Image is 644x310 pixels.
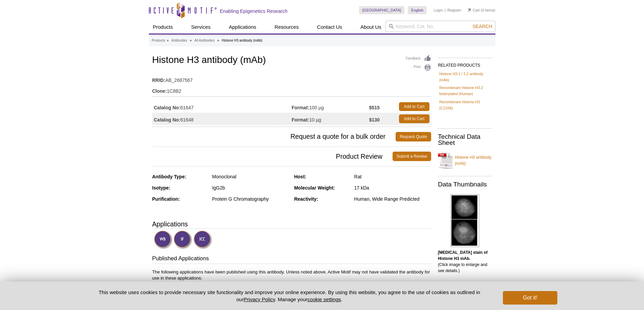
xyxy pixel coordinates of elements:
[190,39,192,42] li: »
[438,134,492,146] h2: Technical Data Sheet
[356,21,385,34] a: About Us
[434,8,443,13] a: Login
[472,24,492,29] span: Search
[152,113,292,125] td: 61648
[439,85,491,97] a: Recombinant Histone H3.2 biotinylated (Human)
[354,196,431,202] div: Human, Wide Range Predicted
[194,230,212,249] img: Immunocytochemistry Validated
[225,21,260,34] a: Applications
[438,250,488,261] b: [MEDICAL_DATA] stain of Histone H3 mAb.
[152,152,393,161] span: Product Review
[445,6,446,14] li: |
[152,84,431,95] td: 1C8B2
[354,185,431,191] div: 17 kDa
[87,289,492,303] p: This website uses cookies to provide necessary site functionality and improve your online experie...
[152,174,186,179] strong: Antibody Type:
[217,39,219,42] li: »
[244,296,275,302] a: Privacy Policy
[152,254,431,264] h3: Published Applications
[292,105,309,111] strong: Format:
[152,132,396,141] span: Request a quote for a bulk order
[220,8,288,14] h2: Enabling Epigenetics Research
[294,196,318,202] strong: Reactivity:
[406,55,431,62] a: Feedback
[369,105,380,111] strong: $515
[503,291,557,305] button: Got it!
[152,38,165,44] a: Products
[354,174,431,180] div: Rat
[152,101,292,113] td: 61647
[270,21,303,34] a: Resources
[292,113,369,125] td: 10 µg
[152,88,167,94] strong: Clone:
[438,150,492,171] a: Histone H3 antibody (mAb)
[359,6,405,14] a: [GEOGRAPHIC_DATA]
[152,73,431,84] td: AB_2687567
[187,21,215,34] a: Services
[450,194,479,247] img: Histone H3 antibody (mAb) tested by immunofluorescence.
[152,196,180,202] strong: Purification:
[406,64,431,71] a: Print
[149,21,177,34] a: Products
[171,38,187,44] a: Antibodies
[154,105,181,111] strong: Catalog No:
[292,101,369,113] td: 100 µg
[396,132,431,141] a: Request Quote
[212,185,289,191] div: IgG2b
[152,219,431,229] h3: Applications
[167,39,169,42] li: »
[152,77,165,83] strong: RRID:
[292,117,309,123] strong: Format:
[152,185,171,191] strong: Isotype:
[408,6,427,14] a: English
[439,71,491,83] a: Histone H3.1 / 3.2 antibody (mAb)
[438,58,492,70] h2: RELATED PRODUCTS
[307,296,341,302] button: cookie settings
[399,114,429,123] a: Add to Cart
[369,117,380,123] strong: $130
[438,181,492,187] h2: Data Thumbnails
[438,249,492,274] p: (Click image to enlarge and see details.)
[468,8,471,12] img: Your Cart
[399,102,429,111] a: Add to Cart
[222,39,262,42] li: Histone H3 antibody (mAb)
[212,174,289,180] div: Monoclonal
[385,21,495,32] input: Keyword, Cat. No.
[152,55,431,66] h1: Histone H3 antibody (mAb)
[468,8,480,13] a: Cart
[174,230,192,249] img: Immunofluorescence Validated
[154,117,181,123] strong: Catalog No:
[393,152,431,161] a: Submit a Review
[294,185,335,191] strong: Molecular Weight:
[470,23,494,29] button: Search
[294,174,306,179] strong: Host:
[194,38,215,44] a: All Antibodies
[468,6,495,14] li: (0 items)
[154,230,173,249] img: Western Blot Validated
[439,99,491,111] a: Recombinant Histone H3 (C110A)
[313,21,346,34] a: Contact Us
[212,196,289,202] div: Protein G Chromatography
[447,8,461,13] a: Register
